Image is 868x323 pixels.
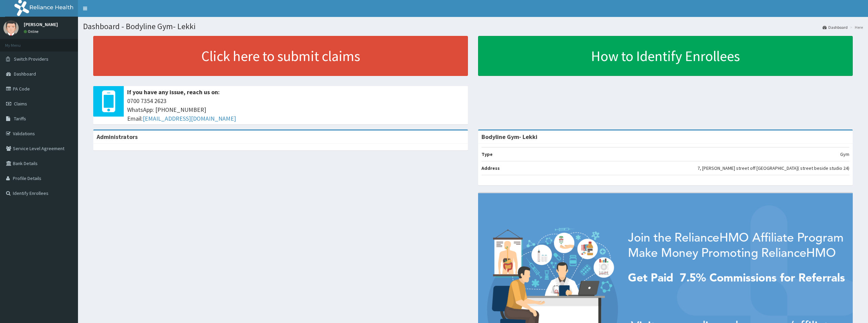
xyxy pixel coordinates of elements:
h1: Dashboard - Bodyline Gym- Lekki [83,22,863,31]
b: Administrators [97,133,138,141]
span: 0700 7354 2623 WhatsApp: [PHONE_NUMBER] Email: [127,97,465,123]
li: Here [848,24,863,30]
a: Online [24,29,40,34]
b: Type [481,151,493,157]
p: 7, [PERSON_NAME] street off [GEOGRAPHIC_DATA]( street beside studio 24) [697,165,849,171]
b: Address [481,165,500,171]
p: Gym [840,151,849,158]
span: Claims [14,101,27,107]
strong: Bodyline Gym- Lekki [481,133,537,141]
span: Switch Providers [14,56,48,62]
span: Tariffs [14,116,26,122]
p: [PERSON_NAME] [24,22,58,27]
a: Click here to submit claims [93,36,468,76]
a: [EMAIL_ADDRESS][DOMAIN_NAME] [143,115,236,122]
a: Dashboard [823,24,848,30]
span: Dashboard [14,71,36,77]
b: If you have any issue, reach us on: [127,88,220,96]
a: How to Identify Enrollees [478,36,853,76]
img: User Image [3,20,19,36]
